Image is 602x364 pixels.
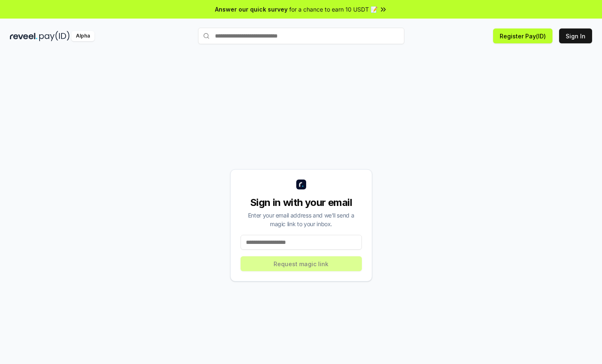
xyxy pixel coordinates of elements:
div: Alpha [71,31,94,41]
img: pay_id [39,31,70,41]
span: for a chance to earn 10 USDT 📝 [289,5,378,14]
div: Sign in with your email [241,196,362,209]
span: Answer our quick survey [215,5,288,14]
button: Sign In [559,28,592,43]
button: Register Pay(ID) [493,28,552,43]
img: logo_small [296,180,306,189]
img: reveel_dark [10,31,38,41]
div: Enter your email address and we’ll send a magic link to your inbox. [241,211,362,228]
